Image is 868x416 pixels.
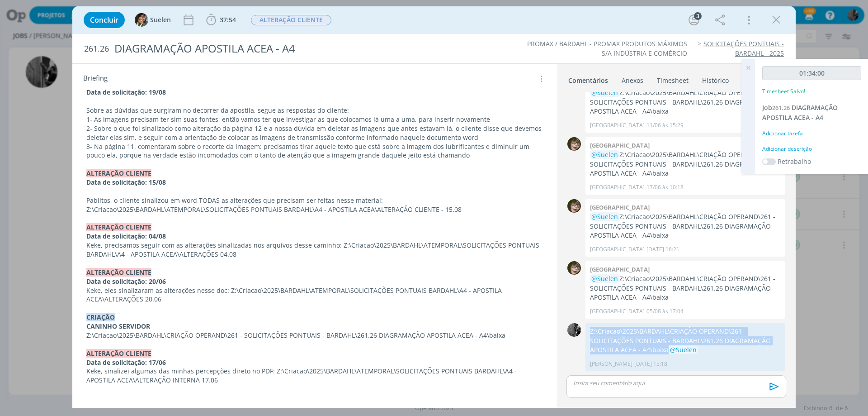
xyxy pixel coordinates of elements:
p: [GEOGRAPHIC_DATA] [590,121,645,129]
strong: Data de solicitação: 04/08 [86,232,166,240]
p: [PERSON_NAME] [590,360,632,368]
a: SOLICITAÇÕES PONTUAIS - BARDAHL - 2025 [703,39,784,57]
p: Sobre as dúvidas que surgiram no decorrer da apostila, segue as respostas do cliente: [86,106,543,115]
p: Z:\Criacao\2025\BARDAHL\CRIAÇÃO OPERAND\261 - SOLICITAÇÕES PONTUAIS - BARDAHL\261.26 DIAGRAMAÇÃO ... [590,274,781,302]
p: Keke, precisamos seguir com as alterações sinalizadas nos arquivos desse caminho: Z:\Criacao\2025... [86,241,543,259]
label: Retrabalho [778,157,811,166]
span: 261.26 [84,44,109,54]
p: Keke, sinalizei algumas das minhas percepções direto no PDF: Z:\Criacao\2025\BARDAHL\ATEMPORAL\SO... [86,367,543,385]
div: Adicionar descrição [762,145,861,153]
div: Anexos [622,76,643,85]
p: Z:\Criacao\2025\BARDAHL\CRIAÇÃO OPERAND\261 - SOLICITAÇÕES PONTUAIS - BARDAHL\261.26 DIAGRAMAÇÃO ... [590,327,781,354]
strong: ALTERAÇÃO CLIENTE [86,169,151,177]
p: Z:\Criacao\2025\BARDAHL\CRIAÇÃO OPERAND\261 - SOLICITAÇÕES PONTUAIS - BARDAHL\261.26 DIAGRAMAÇÃO ... [590,212,781,240]
div: dialog [72,6,796,408]
span: 11/06 às 15:29 [646,121,684,129]
span: DIAGRAMAÇÃO APOSTILA ACEA - A4 [762,103,838,122]
strong: ALTERAÇÃO CLIENTE [86,268,151,277]
strong: ALTERAÇÃO CLIENTE [86,349,151,358]
strong: CANINHO SERVIDOR [86,322,150,330]
p: [GEOGRAPHIC_DATA] [590,245,645,253]
p: 1- As imagens precisam ter sim suas fontes, então vamos ter que investigar as que colocamos lá um... [86,115,543,124]
strong: CRIAÇÃO [86,313,115,321]
span: [DATE] 15:18 [634,360,667,368]
p: Timesheet Salvo! [762,87,805,96]
img: K [567,137,581,151]
span: Briefing [83,73,108,85]
a: Timesheet [656,72,689,85]
strong: Data de solicitação: 15/08 [86,178,166,186]
a: PROMAX / BARDAHL - PROMAX PRODUTOS MÁXIMOS S/A INDÚSTRIA E COMÉRCIO [527,39,687,57]
button: 37:54 [204,13,238,27]
button: ALTERAÇÃO CLIENTE [250,14,332,26]
b: [GEOGRAPHIC_DATA] [590,141,650,149]
p: Pablitos, o cliente sinalizou em word TODAS as alterações que precisam ser feitas nesse material:... [86,196,543,214]
b: [GEOGRAPHIC_DATA] [590,265,650,273]
span: @Suelen [591,150,618,159]
p: [GEOGRAPHIC_DATA] [590,307,645,316]
span: 05/08 às 17:04 [646,307,684,316]
span: 17/06 às 10:18 [646,183,684,191]
strong: ALTERAÇÃO CLIENTE [86,223,151,231]
span: 261.26 [772,104,790,112]
div: 3 [694,12,702,20]
span: @Suelen [591,212,618,221]
strong: Data de solicitação: 17/06 [86,358,166,367]
div: Adicionar tarefa [762,129,861,138]
img: S [135,13,148,27]
span: Suelen [150,17,171,23]
span: @Suelen [591,88,618,97]
button: 3 [687,13,701,27]
img: K [567,199,581,213]
img: P [567,323,581,337]
button: Concluir [84,12,125,28]
p: Z:\Criacao\2025\BARDAHL\CRIAÇÃO OPERAND\261 - SOLICITAÇÕES PONTUAIS - BARDAHL\261.26 DIAGRAMAÇÃO ... [590,88,781,116]
span: @Suelen [670,345,697,354]
p: [GEOGRAPHIC_DATA] [590,183,645,191]
span: ALTERAÇÃO CLIENTE [251,15,331,25]
p: Z:\Criacao\2025\BARDAHL\CRIAÇÃO OPERAND\261 - SOLICITAÇÕES PONTUAIS - BARDAHL\261.26 DIAGRAMAÇÃO ... [590,150,781,178]
span: Concluir [90,16,118,24]
img: K [567,261,581,275]
p: 2- Sobre o que foi sinalizado como alteração da página 12 e a nossa dúvida em deletar as imagens ... [86,124,543,142]
div: DIAGRAMAÇÃO APOSTILA ACEA - A4 [111,38,489,60]
strong: Data de solicitação: 19/08 [86,88,166,96]
a: Histórico [702,72,729,85]
p: 3- Na página 11, comentaram sobre o recorte da imagem: precisamos tirar aquele texto que está sob... [86,142,543,160]
span: [DATE] 16:21 [646,245,679,253]
a: Job261.26DIAGRAMAÇÃO APOSTILA ACEA - A4 [762,103,838,122]
strong: Data de solicitação: 20/06 [86,277,166,286]
button: SSuelen [135,13,171,27]
span: 37:54 [220,15,236,24]
a: Comentários [568,72,609,85]
p: Keke, eles sinalizaram as alterações nesse doc: Z:\Criacao\2025\BARDAHL\ATEMPORAL\SOLICITAÇÕES PO... [86,286,543,304]
b: [GEOGRAPHIC_DATA] [590,203,650,211]
span: @Suelen [591,274,618,283]
p: Z:\Criacao\2025\BARDAHL\CRIAÇÃO OPERAND\261 - SOLICITAÇÕES PONTUAIS - BARDAHL\261.26 DIAGRAMAÇÃO ... [86,331,543,340]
